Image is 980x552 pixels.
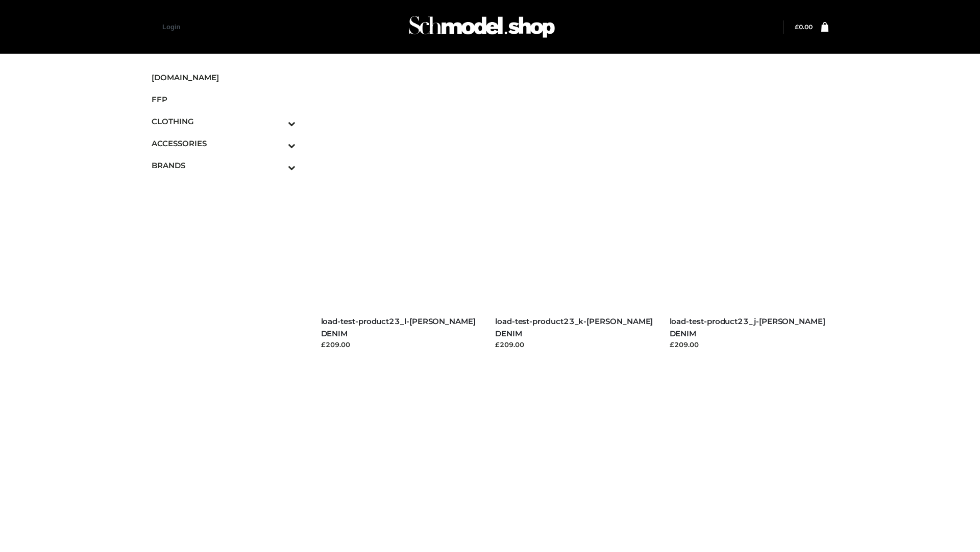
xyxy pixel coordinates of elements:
a: load-test-product23_j-[PERSON_NAME] DENIM [670,316,825,338]
a: ACCESSORIESToggle Submenu [152,132,296,154]
button: Toggle Submenu [260,132,296,154]
span: FFP [152,94,296,105]
button: Toggle Submenu [260,110,296,132]
a: CLOTHINGToggle Submenu [152,110,296,132]
a: load-test-product23_l-[PERSON_NAME] DENIM [321,316,476,338]
span: £ [795,23,799,31]
img: Schmodel Admin 964 [405,7,558,47]
bdi: 0.00 [795,23,813,31]
span: ACCESSORIES [152,137,296,149]
div: £209.00 [321,339,480,350]
a: FFP [152,88,296,110]
a: £0.00 [795,23,813,31]
span: CLOTHING [152,116,296,127]
button: Toggle Submenu [260,154,296,176]
span: BRANDS [152,159,296,171]
a: BRANDSToggle Submenu [152,154,296,176]
a: Login [162,23,180,31]
div: £209.00 [670,339,829,350]
a: [DOMAIN_NAME] [152,66,296,88]
div: £209.00 [495,339,654,350]
span: [DOMAIN_NAME] [152,72,296,83]
a: load-test-product23_k-[PERSON_NAME] DENIM [495,316,653,338]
